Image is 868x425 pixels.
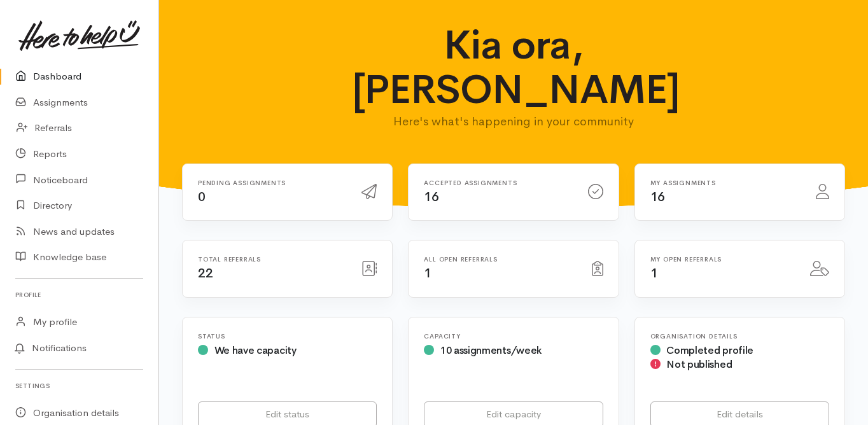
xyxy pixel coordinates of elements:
[198,189,206,205] span: 0
[666,344,753,357] span: Completed profile
[666,358,732,371] span: Not published
[352,113,676,130] p: Here's what's happening in your community
[424,256,576,263] h6: All open referrals
[352,23,676,113] h1: Kia ora, [PERSON_NAME]
[650,179,801,186] h6: My assignments
[650,333,829,340] h6: Organisation Details
[650,256,795,263] h6: My open referrals
[424,333,603,340] h6: Capacity
[198,256,346,263] h6: Total referrals
[424,265,431,281] span: 1
[424,179,572,186] h6: Accepted assignments
[650,189,665,205] span: 16
[198,333,377,340] h6: Status
[440,344,542,357] span: 10 assignments/week
[15,377,143,394] h6: Settings
[650,265,658,281] span: 1
[198,265,213,281] span: 22
[15,286,143,303] h6: Profile
[198,179,346,186] h6: Pending assignments
[424,189,438,205] span: 16
[214,344,297,357] span: We have capacity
